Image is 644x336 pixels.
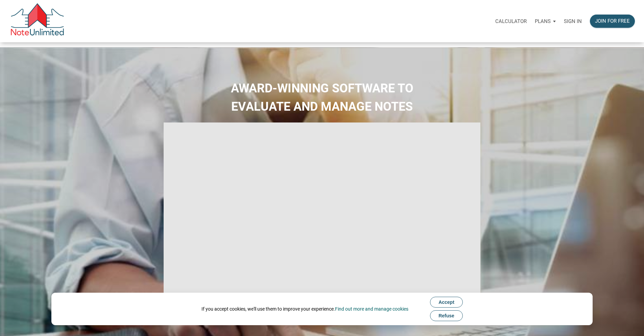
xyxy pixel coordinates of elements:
[201,306,408,312] div: If you accept cookies, we'll use them to improve your experience.
[430,297,463,308] button: Accept
[564,18,582,24] p: Sign in
[491,10,531,32] a: Calculator
[590,15,635,28] button: Join for free
[560,10,586,32] a: Sign in
[531,10,560,32] a: Plans
[438,313,454,318] span: Refuse
[5,79,639,116] h2: AWARD-WINNING SOFTWARE TO EVALUATE AND MANAGE NOTES
[495,18,527,24] p: Calculator
[164,122,481,301] iframe: NoteUnlimited
[535,18,551,24] p: Plans
[438,299,454,305] span: Accept
[586,10,639,32] a: Join for free
[531,11,560,31] button: Plans
[595,17,630,25] div: Join for free
[430,310,463,321] button: Refuse
[335,306,408,312] a: Find out more and manage cookies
